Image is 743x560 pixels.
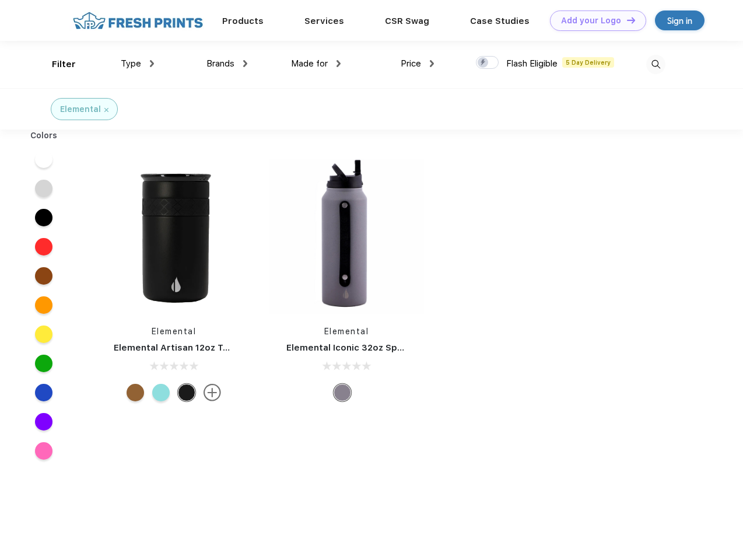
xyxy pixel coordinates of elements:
[286,342,471,353] a: Elemental Iconic 32oz Sport Water Bottle
[334,384,351,401] div: Graphite
[324,327,369,336] a: Elemental
[22,129,66,142] div: Colors
[243,60,247,67] img: dropdown.png
[667,14,692,27] div: Sign in
[178,384,195,401] div: Matte Black
[60,103,101,116] div: Elemental
[627,17,635,23] img: DT
[152,384,170,401] div: Robin's Egg
[114,342,254,353] a: Elemental Artisan 12oz Tumbler
[430,60,434,67] img: dropdown.png
[206,58,234,69] span: Brands
[127,384,144,401] div: Teak Wood
[69,10,206,31] img: fo%20logo%202.webp
[401,58,421,69] span: Price
[291,58,328,69] span: Made for
[562,57,614,68] span: 5 Day Delivery
[204,384,221,401] img: more.svg
[506,58,558,69] span: Flash Eligible
[152,327,197,336] a: Elemental
[337,60,341,67] img: dropdown.png
[655,10,705,30] a: Sign in
[304,16,344,26] a: Services
[385,16,429,26] a: CSR Swag
[222,16,264,26] a: Products
[646,55,665,74] img: desktop_search.svg
[561,16,621,26] div: Add your Logo
[104,108,108,112] img: filter_cancel.svg
[269,159,424,314] img: func=resize&h=266
[150,60,154,67] img: dropdown.png
[96,159,251,314] img: func=resize&h=266
[52,58,76,71] div: Filter
[121,58,141,69] span: Type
